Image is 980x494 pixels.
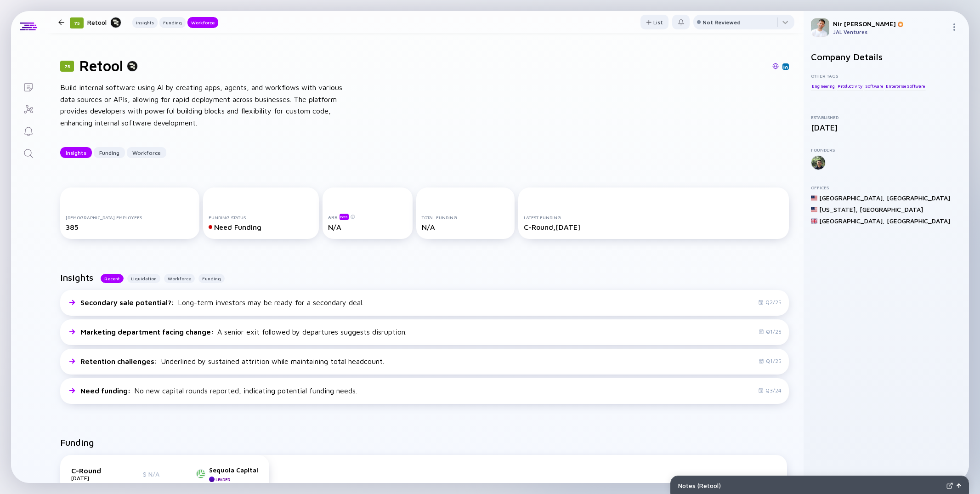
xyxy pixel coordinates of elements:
div: Nir [PERSON_NAME] [833,20,947,28]
div: Funding [159,18,186,27]
div: Workforce [127,146,166,160]
button: List [640,15,668,29]
a: Reminders [11,119,45,142]
div: Funding [94,146,125,160]
div: ARR [328,213,407,220]
div: A senior exit followed by departures suggests disruption. [80,328,407,336]
div: Underlined by sustained attrition while maintaining total headcount. [80,357,384,365]
img: Menu [951,23,958,31]
div: [DATE] [71,475,117,482]
h2: Company Details [811,51,962,62]
img: United Kingdom Flag [811,218,817,224]
div: Build internal software using AI by creating apps, agents, and workflows with various data source... [60,82,354,129]
div: [GEOGRAPHIC_DATA] , [819,194,885,202]
div: JAL Ventures [833,28,947,35]
div: Engineering [811,81,836,91]
div: Leader [215,477,230,482]
div: C-Round [71,466,117,475]
div: Sequoia Capital [209,466,258,474]
div: [GEOGRAPHIC_DATA] , [819,217,885,225]
span: Retention challenges : [80,357,159,365]
div: C-Round, [DATE] [524,223,783,231]
span: Secondary sale potential? : [80,298,176,307]
img: Open Notes [957,483,961,488]
div: Retool [87,17,121,28]
div: Total Funding [422,215,509,220]
div: [US_STATE] , [819,205,858,213]
button: Insights [60,147,92,158]
span: Marketing department facing change : [80,328,215,336]
button: Recent [101,274,124,283]
span: Need funding : [80,386,132,395]
div: Long-term investors may be ready for a secondary deal. [80,298,363,307]
div: [GEOGRAPHIC_DATA] [887,217,950,225]
img: Retool Website [772,63,779,69]
div: $ N/A [143,470,170,478]
div: Established [811,114,962,120]
div: [GEOGRAPHIC_DATA] [860,205,923,213]
div: 75 [70,17,84,28]
button: Liquidation [127,274,160,283]
img: Expand Notes [946,483,953,489]
div: Need Funding [209,223,313,231]
button: Workforce [187,17,218,28]
h2: Funding [60,437,94,448]
h1: Retool [79,57,123,74]
div: Founders [811,147,962,153]
div: beta [340,214,349,220]
div: No new capital rounds reported, indicating potential funding needs. [80,386,357,395]
div: Insights [60,146,92,160]
div: Latest Funding [524,215,783,220]
div: Offices [811,185,962,190]
button: Workforce [164,274,195,283]
button: Workforce [127,147,166,158]
a: Investor Map [11,97,45,119]
img: United States Flag [811,195,817,201]
div: N/A [422,223,509,231]
h2: Insights [60,272,93,283]
div: 385 [66,223,194,231]
div: Funding Status [209,215,313,220]
button: Funding [198,274,225,283]
button: Insights [132,17,158,28]
button: Funding [159,17,186,28]
div: Insights [132,18,158,27]
div: [DATE] [811,123,962,132]
div: Enterprise Software [885,81,925,91]
div: [GEOGRAPHIC_DATA] [887,194,950,202]
div: Not Reviewed [702,19,741,26]
div: Software [864,81,884,91]
div: Other Tags [811,73,962,79]
div: Notes ( Retool ) [678,482,943,489]
a: Sequoia CapitalLeader [196,466,258,482]
img: United States Flag [811,206,817,213]
div: Q1/25 [759,358,782,364]
div: Productivity [837,81,863,91]
div: [DEMOGRAPHIC_DATA] Employees [66,215,194,220]
div: Q2/25 [758,299,782,306]
img: Retool Linkedin Page [783,64,788,69]
a: Lists [11,75,45,97]
div: N/A [328,223,407,231]
button: Funding [94,147,125,158]
div: Q3/24 [758,387,782,394]
div: 75 [60,61,74,72]
div: Q1/25 [759,328,782,335]
div: Workforce [187,18,218,27]
img: Nir Profile Picture [811,18,829,37]
a: Search [11,142,45,164]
